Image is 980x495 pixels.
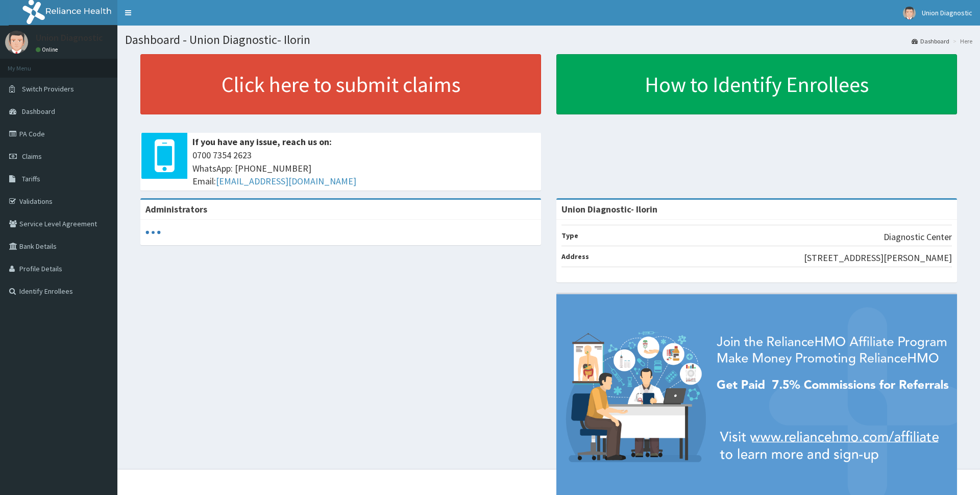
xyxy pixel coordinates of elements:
svg: audio-loading [145,225,161,240]
span: Union Diagnostic [922,8,972,17]
span: Tariffs [22,174,40,183]
span: Switch Providers [22,84,74,93]
p: [STREET_ADDRESS][PERSON_NAME] [804,251,952,265]
img: User Image [5,31,28,54]
p: Union Diagnostic [36,33,103,42]
span: 0700 7354 2623 WhatsApp: [PHONE_NUMBER] Email: [192,149,536,188]
a: Dashboard [912,37,949,45]
a: Click here to submit claims [140,54,541,114]
a: Online [36,46,60,53]
b: If you have any issue, reach us on: [192,136,332,148]
li: Here [950,37,972,45]
span: Claims [22,152,42,161]
b: Type [561,231,578,240]
b: Address [561,252,589,261]
a: How to Identify Enrollees [556,54,957,114]
img: User Image [903,7,916,19]
b: Administrators [145,203,207,215]
a: [EMAIL_ADDRESS][DOMAIN_NAME] [216,175,356,187]
strong: Union Diagnostic- Ilorin [561,203,657,215]
h1: Dashboard - Union Diagnostic- Ilorin [125,33,972,46]
span: Dashboard [22,107,55,116]
p: Diagnostic Center [884,230,952,244]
